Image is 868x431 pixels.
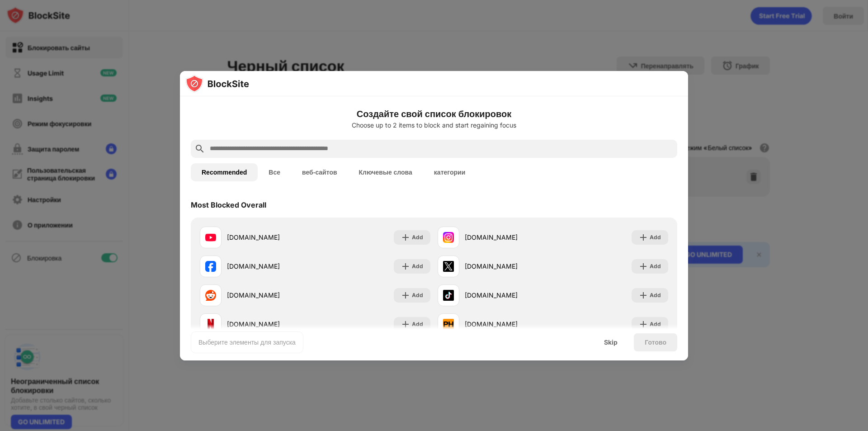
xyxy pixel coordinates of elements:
div: Add [412,291,423,300]
div: [DOMAIN_NAME] [465,261,553,271]
div: Add [650,262,661,271]
div: Add [650,291,661,300]
div: [DOMAIN_NAME] [465,232,553,242]
img: favicons [443,319,454,330]
img: favicons [205,319,216,330]
div: Add [412,320,423,329]
img: favicons [205,261,216,272]
button: категории [423,163,476,181]
button: Все [258,163,291,181]
img: search.svg [194,143,205,154]
img: favicons [443,232,454,243]
div: Add [650,233,661,242]
button: Recommended [191,163,258,181]
div: [DOMAIN_NAME] [227,319,315,329]
div: Choose up to 2 items to block and start regaining focus [191,122,677,129]
img: favicons [205,232,216,243]
div: [DOMAIN_NAME] [465,319,553,329]
img: logo-blocksite.svg [185,75,249,93]
div: Add [650,320,661,329]
img: favicons [443,261,454,272]
div: [DOMAIN_NAME] [227,232,315,242]
button: веб-сайтов [291,163,348,181]
div: Готово [645,339,666,346]
img: favicons [205,290,216,301]
h6: Создайте свой список блокировок [191,107,677,121]
button: Ключевые слова [348,163,423,181]
div: [DOMAIN_NAME] [227,261,315,271]
div: Add [412,233,423,242]
div: Most Blocked Overall [191,200,266,209]
div: [DOMAIN_NAME] [465,290,553,300]
div: Skip [604,339,618,346]
img: favicons [443,290,454,301]
div: Add [412,262,423,271]
div: [DOMAIN_NAME] [227,290,315,300]
div: Выберите элементы для запуска [198,338,296,347]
